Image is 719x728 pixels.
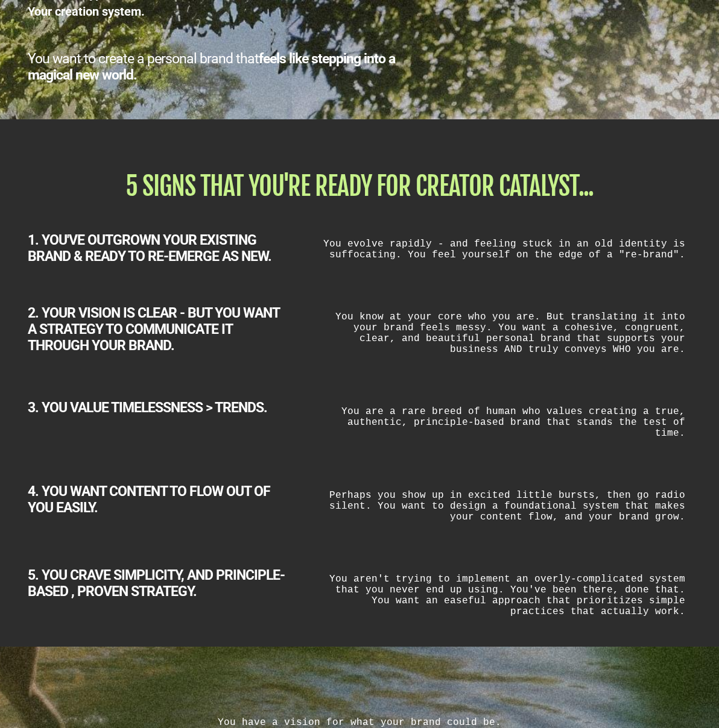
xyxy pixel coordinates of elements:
[28,483,270,516] b: 4. YOU WANT CONTENT TO FLOW OUT OF YOU EASILY.
[317,232,691,266] div: You evolve rapidly - and feeling stuck in an old identity is suffocating. You feel yourself on th...
[28,51,395,83] b: feels like stepping into a magical new world.
[317,400,691,444] div: You are a rare breed of human who values creating a true, authentic, principle-based brand that s...
[317,567,691,623] div: You aren't trying to implement an overly-complicated system that you never end up using. You've b...
[28,400,267,416] b: 3. YOU VALUE TIMELESSNESS > TRENDS.
[317,305,691,360] div: You know at your core who you are. But translating it into your brand feels messy. You want a coh...
[317,483,691,528] div: Perhaps you show up in excited little bursts, then go radio silent. You want to design a foundati...
[28,174,691,199] h1: 5 SIGNS THAT YOU'RE READY FOR CREATOR CATALYST...
[28,232,271,265] b: 1. YOU'VE OUTGROWN YOUR EXISTING BRAND & READY TO RE-EMERGE AS NEW.
[28,4,145,19] b: Your creation system.
[28,51,402,83] div: You want to create a personal brand that
[28,567,285,600] b: 5. YOU CRAVE SIMPLICITY, AND PRINCIPLE-BASED , PROVEN STRATEGY.
[28,305,279,354] b: 2. YOUR VISION IS CLEAR - BUT YOU WANT A STRATEGY TO COMMUNICATE IT THROUGH YOUR BRAND.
